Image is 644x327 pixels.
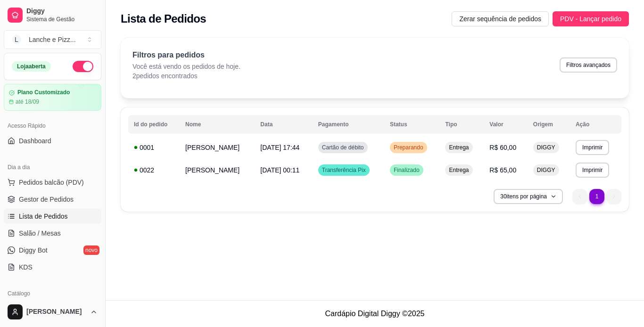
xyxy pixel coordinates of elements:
span: DIGGY [535,166,557,174]
a: Salão / Mesas [4,226,101,241]
button: Imprimir [576,140,609,155]
a: Lista de Pedidos [4,209,101,224]
th: Valor [484,115,528,134]
p: Filtros para pedidos [132,49,240,61]
button: Pedidos balcão (PDV) [4,175,101,190]
th: Tipo [439,115,484,134]
span: PDV - Lançar pedido [560,14,621,24]
span: Pedidos balcão (PDV) [19,178,84,187]
td: [PERSON_NAME] [180,136,255,159]
li: pagination item 1 active [589,189,604,204]
button: Select a team [4,30,101,49]
span: Sistema de Gestão [26,16,98,23]
div: Catálogo [4,286,101,301]
a: DiggySistema de Gestão [4,4,101,26]
span: [PERSON_NAME] [26,308,86,316]
article: Plano Customizado [17,89,70,96]
span: Finalizado [392,166,421,174]
span: L [12,35,21,44]
span: Entrega [447,144,471,151]
span: Gestor de Pedidos [19,195,74,204]
p: Você está vendo os pedidos de hoje. [132,62,240,71]
th: Origem [528,115,570,134]
th: Ação [570,115,621,134]
span: Cartão de débito [320,144,366,151]
a: Dashboard [4,133,101,148]
th: Data [255,115,312,134]
span: Zerar sequência de pedidos [459,14,541,24]
div: 0001 [134,143,174,152]
p: 2 pedidos encontrados [132,71,240,81]
span: [DATE] 00:11 [260,166,299,174]
button: Alterar Status [73,61,93,72]
span: Transferência Pix [320,166,368,174]
a: KDS [4,260,101,275]
span: Diggy Bot [19,245,48,255]
div: Dia a dia [4,160,101,175]
span: R$ 60,00 [489,144,516,151]
th: Status [384,115,440,134]
span: KDS [19,262,33,272]
span: Lista de Pedidos [19,212,68,221]
span: Preparando [392,144,425,151]
button: Imprimir [576,163,609,178]
td: [PERSON_NAME] [180,159,255,181]
div: Acesso Rápido [4,118,101,133]
footer: Cardápio Digital Diggy © 2025 [106,300,644,327]
div: 0022 [134,165,174,175]
button: Filtros avançados [560,57,617,73]
span: Dashboard [19,136,51,146]
span: R$ 65,00 [489,166,516,174]
article: até 18/09 [16,98,39,106]
div: Loja aberta [12,61,51,72]
a: Plano Customizadoaté 18/09 [4,84,101,111]
button: PDV - Lançar pedido [553,11,629,26]
th: Id do pedido [128,115,180,134]
th: Pagamento [313,115,384,134]
span: Diggy [26,7,98,16]
button: [PERSON_NAME] [4,301,101,323]
span: [DATE] 17:44 [260,144,299,151]
button: Zerar sequência de pedidos [452,11,549,26]
button: 30itens por página [494,189,563,204]
a: Diggy Botnovo [4,243,101,258]
span: DIGGY [535,144,557,151]
a: Gestor de Pedidos [4,192,101,207]
th: Nome [180,115,255,134]
div: Lanche e Pizz ... [29,35,76,44]
nav: pagination navigation [568,184,626,209]
span: Entrega [447,166,471,174]
h2: Lista de Pedidos [121,11,206,26]
span: Salão / Mesas [19,229,61,238]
